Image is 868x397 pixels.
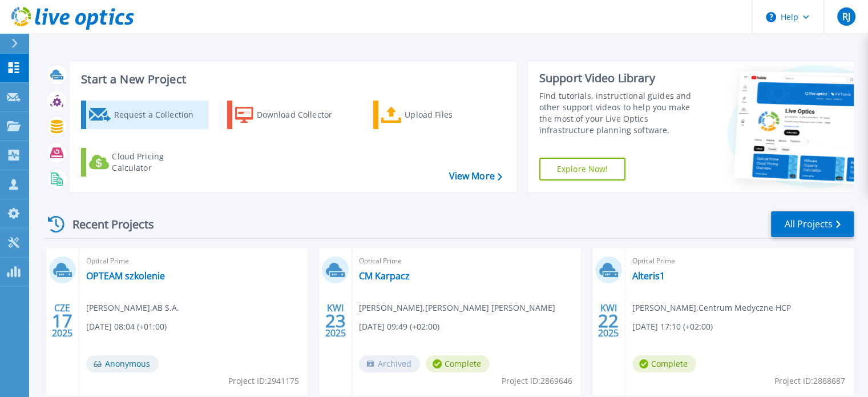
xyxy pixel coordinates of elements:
[51,300,73,342] div: CZE 2025
[359,302,555,314] span: [PERSON_NAME] , [PERSON_NAME] [PERSON_NAME]
[359,355,420,372] span: Archived
[449,171,502,182] a: View More
[774,375,845,387] span: Project ID: 2868687
[502,375,572,387] span: Project ID: 2869646
[598,316,619,326] span: 22
[325,300,346,342] div: KWI 2025
[597,300,619,342] div: KWI 2025
[632,302,791,314] span: [PERSON_NAME] , Centrum Medyczne HCP
[81,73,502,86] h3: Start a New Project
[257,103,348,126] div: Download Collector
[359,255,574,267] span: Optical Prime
[325,316,346,326] span: 23
[114,103,205,126] div: Request a Collection
[632,255,847,267] span: Optical Prime
[373,101,500,129] a: Upload Files
[86,255,301,267] span: Optical Prime
[539,158,626,181] a: Explore Now!
[359,320,439,333] span: [DATE] 09:49 (+02:00)
[771,211,854,237] a: All Projects
[359,270,410,282] a: CM Karpacz
[632,270,665,282] a: Alteris1
[632,320,713,333] span: [DATE] 17:10 (+02:00)
[632,355,696,372] span: Complete
[86,270,165,282] a: OPTEAM szkolenie
[227,101,354,129] a: Download Collector
[539,90,703,136] div: Find tutorials, instructional guides and other support videos to help you make the most of your L...
[44,210,169,238] div: Recent Projects
[539,71,703,86] div: Support Video Library
[112,151,203,174] div: Cloud Pricing Calculator
[81,148,208,177] a: Cloud Pricing Calculator
[86,355,159,372] span: Anonymous
[405,103,496,126] div: Upload Files
[52,316,72,326] span: 17
[86,302,179,314] span: [PERSON_NAME] , AB S.A.
[842,12,850,21] span: RJ
[228,375,299,387] span: Project ID: 2941175
[426,355,490,372] span: Complete
[81,101,208,129] a: Request a Collection
[86,320,167,333] span: [DATE] 08:04 (+01:00)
